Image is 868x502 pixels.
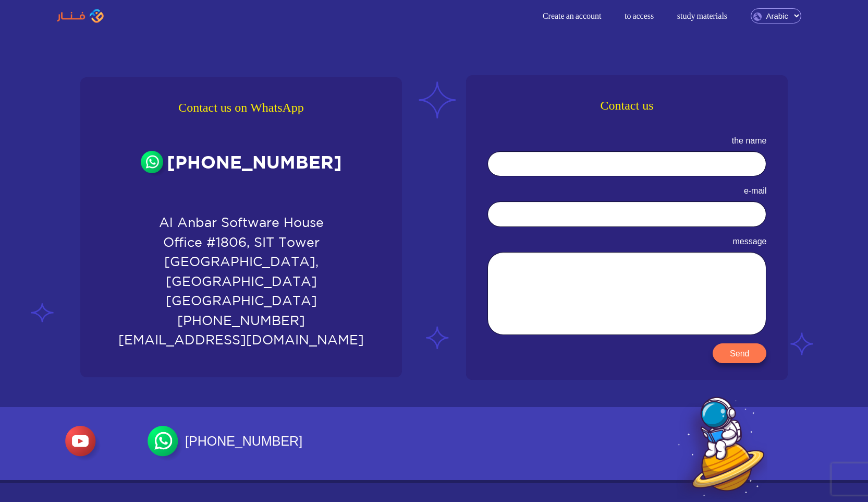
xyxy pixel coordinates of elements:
img: whatsapp.png [141,151,167,177]
img: language.png [753,13,762,21]
font: e-mail [744,186,767,195]
a: to access [614,10,664,21]
font: [GEOGRAPHIC_DATA], [GEOGRAPHIC_DATA] [164,254,319,289]
font: [EMAIL_ADDRESS][DOMAIN_NAME] [118,332,364,347]
a: study materials [667,10,738,21]
font: [PHONE_NUMBER] [177,313,305,328]
a: Create an account [532,10,612,21]
font: the name [732,136,767,145]
font: Contact us [600,99,653,113]
img: youtube.png [65,426,101,461]
font: to access [625,12,654,21]
font: Contact us on WhatsApp [178,101,304,115]
font: Create an account [543,12,602,21]
font: [PHONE_NUMBER] [185,434,302,448]
font: Send [730,349,749,358]
font: study materials [677,12,727,21]
font: Office #1806, SIT Tower [163,235,320,249]
font: Al Anbar Software House [159,215,324,230]
a: [PHONE_NUMBER] [148,438,303,447]
font: [GEOGRAPHIC_DATA] [166,293,317,308]
font: message [733,237,767,246]
button: Send [713,343,766,363]
img: whatsapp.png [148,426,183,461]
font: [PHONE_NUMBER] [167,152,342,172]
